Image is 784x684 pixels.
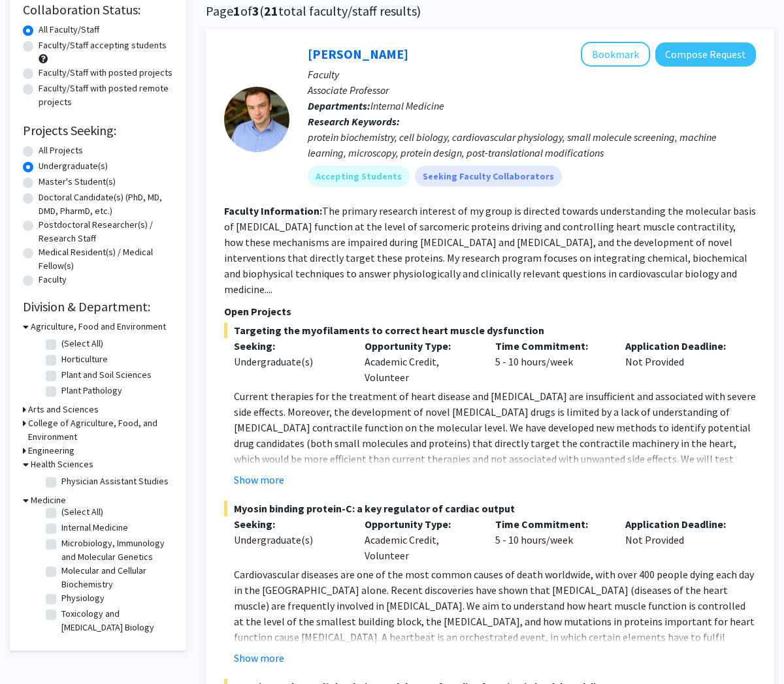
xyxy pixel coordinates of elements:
[39,66,172,80] label: Faculty/Staff with posted projects
[39,39,167,52] label: Faculty/Staff accepting students
[655,42,756,67] button: Compose Request to Thomas Kampourakis
[61,564,170,591] label: Molecular and Cellular Biochemistry
[224,501,756,516] span: Myosin binding protein-C: a key regulator of cardiac output
[61,521,128,535] label: Internal Medicine
[252,3,259,19] span: 3
[485,516,616,563] div: 5 - 10 hours/week
[39,175,116,189] label: Master's Student(s)
[10,625,56,674] iframe: Chat
[234,472,284,488] button: Show more
[264,3,278,19] span: 21
[39,159,108,173] label: Undergraduate(s)
[39,218,173,245] label: Postdoctoral Researcher(s) / Research Staff
[61,352,108,366] label: Horticulture
[234,568,755,675] span: Cardiovascular diseases are one of the most common causes of death worldwide, with over 400 peopl...
[365,338,476,354] p: Opportunity Type:
[31,493,66,507] h3: Medicine
[39,245,173,273] label: Medical Resident(s) / Medical Fellow(s)
[625,516,736,532] p: Application Deadline:
[206,3,774,19] h1: Page of ( total faculty/staff results)
[28,444,74,458] h3: Engineering
[31,320,166,334] h3: Agriculture, Food and Environment
[61,474,169,488] label: Physician Assistant Studies
[39,144,83,157] label: All Projects
[28,403,99,416] h3: Arts and Sciences
[23,2,173,18] h2: Collaboration Status:
[39,273,67,287] label: Faculty
[308,115,400,128] b: Research Keywords:
[224,204,756,296] fg-read-more: The primary research interest of my group is directed towards understanding the molecular basis o...
[224,303,756,319] p: Open Projects
[39,23,99,37] label: All Faculty/Staff
[61,384,122,397] label: Plant Pathology
[308,166,410,187] mat-chip: Accepting Students
[23,299,173,315] h2: Division & Department:
[234,532,345,548] div: Undergraduate(s)
[233,3,240,19] span: 1
[234,516,345,532] p: Seeking:
[23,123,173,138] h2: Projects Seeking:
[615,338,746,385] div: Not Provided
[308,46,408,62] a: [PERSON_NAME]
[234,354,345,369] div: Undergraduate(s)
[308,67,756,82] p: Faculty
[308,129,756,161] div: protein biochemistry, cell biology, cardiovascular physiology, small molecule screening, machine ...
[61,536,170,564] label: Microbiology, Immunology and Molecular Genetics
[234,650,284,666] button: Show more
[224,204,322,217] b: Faculty Information:
[355,516,485,563] div: Academic Credit, Volunteer
[485,338,616,385] div: 5 - 10 hours/week
[61,591,105,605] label: Physiology
[308,82,756,98] p: Associate Professor
[234,390,756,512] span: Current therapies for the treatment of heart disease and [MEDICAL_DATA] are insufficient and asso...
[308,99,370,112] b: Departments:
[61,337,103,350] label: (Select All)
[234,338,345,354] p: Seeking:
[28,416,173,444] h3: College of Agriculture, Food, and Environment
[61,368,152,382] label: Plant and Soil Sciences
[39,82,173,109] label: Faculty/Staff with posted remote projects
[39,191,173,218] label: Doctoral Candidate(s) (PhD, MD, DMD, PharmD, etc.)
[495,338,606,354] p: Time Commitment:
[615,516,746,563] div: Not Provided
[224,322,756,338] span: Targeting the myofilaments to correct heart muscle dysfunction
[355,338,485,385] div: Academic Credit, Volunteer
[61,607,170,634] label: Toxicology and [MEDICAL_DATA] Biology
[365,516,476,532] p: Opportunity Type:
[581,42,650,67] button: Add Thomas Kampourakis to Bookmarks
[31,458,93,471] h3: Health Sciences
[495,516,606,532] p: Time Commitment:
[415,166,562,187] mat-chip: Seeking Faculty Collaborators
[61,505,103,519] label: (Select All)
[370,99,444,112] span: Internal Medicine
[625,338,736,354] p: Application Deadline:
